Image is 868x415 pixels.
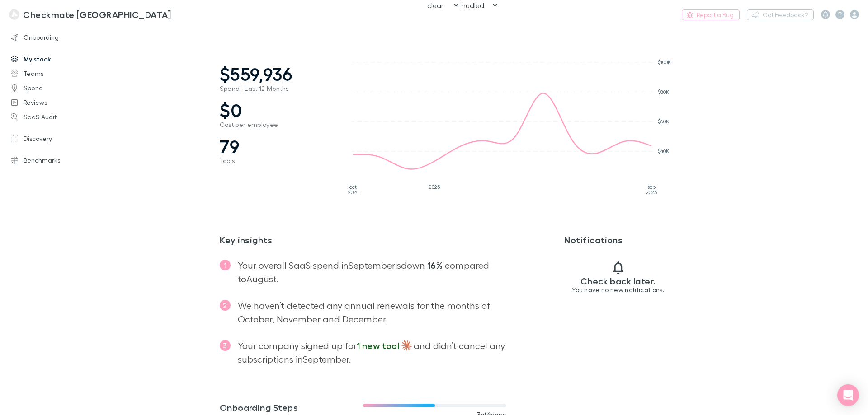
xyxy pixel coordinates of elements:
img: images%2Flogos%2FMeN9IuXMAKbEZyec4vVDSkdPUWK2%2Fservices%2Fsrv_GHWxvonJlXAs0ZhVAmA2__1 [401,340,412,351]
h3: Notifications [564,234,679,245]
button: Got Feedback? [747,9,814,20]
span: $559,936 [220,63,333,85]
tspan: $80K [658,89,670,95]
h3: Checkmate [GEOGRAPHIC_DATA] [23,9,171,20]
tspan: 2025 [646,189,657,195]
tspan: 2025 [429,184,440,190]
h3: Check back later. [580,275,656,286]
h2: Key insights [220,234,521,245]
a: Teams [2,66,122,81]
tspan: oct [349,184,357,190]
tspan: sep [647,184,655,190]
span: $0 [220,99,333,121]
a: SaaS Audit [2,110,122,124]
span: 1 [220,260,231,270]
tspan: 2024 [348,189,359,195]
a: Benchmarks [2,153,122,168]
a: Report a Bug [682,9,740,20]
a: Checkmate [GEOGRAPHIC_DATA] [4,4,177,25]
strong: 16% [427,260,443,270]
span: Cost per employee [220,121,333,128]
div: Open Intercom Messenger [837,384,859,406]
a: Reviews [2,95,122,110]
p: You have no new notifications. [572,286,664,294]
span: 2 [220,300,231,311]
a: Spend [2,81,122,95]
a: My stack [2,52,122,66]
span: Tools [220,157,333,164]
span: Your company signed up for and didn’t cancel any subscriptions in September . [238,340,505,364]
img: Checkmate New Zealand's Logo [9,9,19,20]
tspan: $60K [658,118,670,124]
tspan: $100K [658,59,671,65]
h3: Onboarding Steps [220,402,363,413]
span: Spend - Last 12 Months [220,85,333,92]
span: 79 [220,135,333,157]
span: Your overall SaaS spend in September is down compared to August . [238,260,489,284]
span: 3 [220,340,231,351]
span: 1 new tool [357,340,400,351]
tspan: $40K [658,148,670,154]
a: Discovery [2,131,122,146]
span: We haven’t detected any annual renewals for the months of October, November and December . [238,300,491,324]
a: Onboarding [2,30,122,45]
